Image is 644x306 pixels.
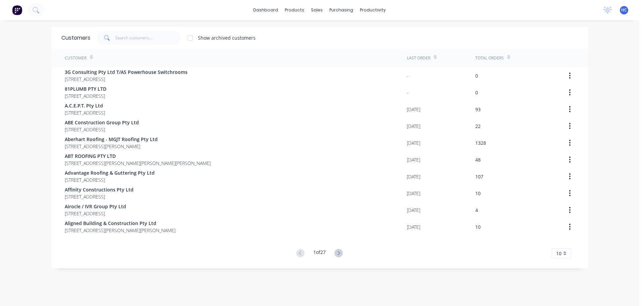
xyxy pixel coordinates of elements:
div: 10 [475,190,481,197]
div: Customer [65,55,87,61]
div: Last Order [407,55,430,61]
span: [STREET_ADDRESS][PERSON_NAME][PERSON_NAME][PERSON_NAME] [65,160,211,167]
span: [STREET_ADDRESS] [65,76,187,83]
div: 1 of 27 [313,249,326,258]
span: [STREET_ADDRESS] [65,109,105,116]
div: purchasing [326,5,357,15]
span: [STREET_ADDRESS][PERSON_NAME][PERSON_NAME] [65,227,175,234]
div: products [281,5,308,15]
div: [DATE] [407,139,420,146]
div: [DATE] [407,207,420,214]
div: 1328 [475,139,486,146]
span: 10 [556,250,561,257]
div: productivity [357,5,389,15]
div: 107 [475,173,483,180]
div: 0 [475,89,478,96]
img: Factory [12,5,22,15]
span: [STREET_ADDRESS] [65,92,106,99]
span: [STREET_ADDRESS][PERSON_NAME] [65,143,158,150]
div: - [407,89,409,96]
div: [DATE] [407,106,420,113]
span: [STREET_ADDRESS] [65,193,133,200]
div: [DATE] [407,123,420,130]
div: 93 [475,106,481,113]
div: 10 [475,223,481,230]
span: Affinity Constructions Pty Ltd [65,186,133,193]
div: [DATE] [407,223,420,230]
div: 22 [475,123,481,130]
a: dashboard [250,5,281,15]
div: 4 [475,207,478,214]
span: 81PLUMB PTY LTD [65,85,106,92]
span: [STREET_ADDRESS] [65,126,139,133]
div: [DATE] [407,173,420,180]
div: - [407,72,409,79]
span: Airocle / IVR Group Pty Ltd [65,203,126,210]
span: Aberhart Roofing - MGJT Roofing Pty Ltd [65,136,158,143]
div: sales [308,5,326,15]
span: [STREET_ADDRESS] [65,210,126,217]
span: Advantage Roofing & Guttering Pty Ltd [65,169,155,176]
div: Total Orders [475,55,504,61]
span: 3G Consulting Pty Ltd T/AS Powerhouse Switchrooms [65,69,187,76]
span: HC [621,7,627,13]
div: Customers [61,34,90,42]
span: [STREET_ADDRESS] [65,176,155,183]
div: Show archived customers [198,34,256,41]
div: [DATE] [407,156,420,163]
span: ABE Construction Group Pty Ltd [65,119,139,126]
div: 0 [475,72,478,79]
span: Aligned Building & Construction Pty Ltd [65,220,175,227]
span: ABT ROOFING PTY LTD [65,152,211,160]
span: A.C.E.P.T. Pty Ltd [65,102,105,109]
div: [DATE] [407,190,420,197]
input: Search customers... [115,31,181,45]
div: 48 [475,156,481,163]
